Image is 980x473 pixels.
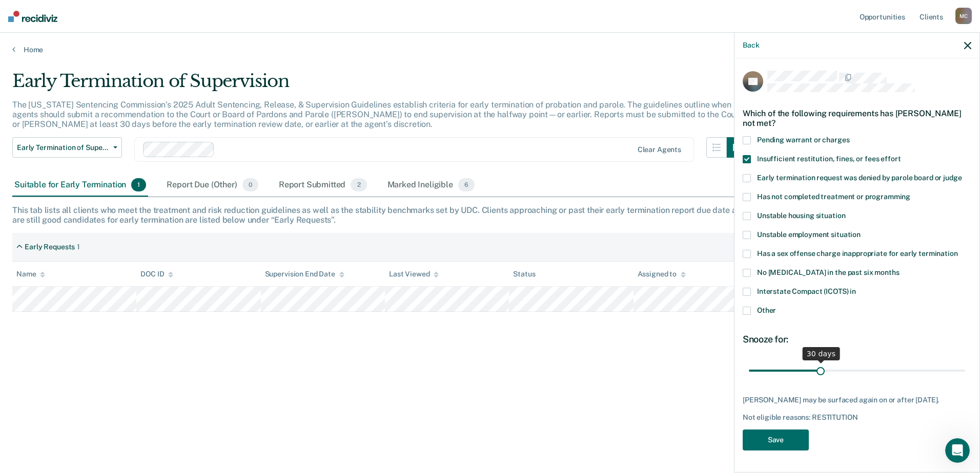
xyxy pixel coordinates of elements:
div: Early Requests [25,243,75,251]
p: The [US_STATE] Sentencing Commission’s 2025 Adult Sentencing, Release, & Supervision Guidelines e... [12,100,742,129]
span: Other [757,306,776,314]
div: Which of the following requirements has [PERSON_NAME] not met? [743,100,971,136]
div: This tab lists all clients who meet the treatment and risk reduction guidelines as well as the st... [12,205,968,225]
span: 2 [351,178,366,191]
div: Marked Ineligible [385,174,477,197]
span: Has not completed treatment or programming [757,192,910,201]
span: 0 [242,178,258,191]
span: Insufficient restitution, fines, or fees effort [757,155,901,163]
iframe: Intercom live chat [945,438,970,463]
div: [PERSON_NAME] may be surfaced again on or after [DATE]. [743,396,971,404]
div: DOC ID [140,270,173,278]
div: Not eligible reasons: RESTITUTION [743,413,971,422]
div: Report Due (Other) [165,174,260,197]
span: Early Termination of Supervision [17,143,109,152]
span: No [MEDICAL_DATA] in the past six months [757,268,899,276]
div: Name [16,270,45,278]
div: Assigned to [638,270,686,278]
span: 1 [131,178,146,191]
div: Snooze for: [743,334,971,345]
div: Suitable for Early Termination [12,174,148,197]
span: Unstable employment situation [757,230,861,239]
span: 6 [458,178,475,191]
div: 1 [77,243,80,251]
div: Last Viewed [389,270,439,278]
div: Report Submitted [277,174,369,197]
span: Has a sex offense charge inappropriate for early termination [757,249,958,257]
div: Early Termination of Supervision [12,71,747,100]
div: M C [955,8,972,24]
button: Back [743,41,759,50]
div: 30 days [803,347,840,360]
span: Pending warrant or charges [757,136,849,144]
span: Interstate Compact (ICOTS) in [757,287,856,295]
div: Supervision End Date [265,270,344,278]
span: Unstable housing situation [757,211,845,220]
div: Clear agents [638,145,681,154]
div: Status [513,270,535,278]
button: Save [743,429,809,450]
a: Home [12,45,968,54]
img: Recidiviz [8,11,57,22]
span: Early termination request was denied by parole board or judge [757,174,962,182]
